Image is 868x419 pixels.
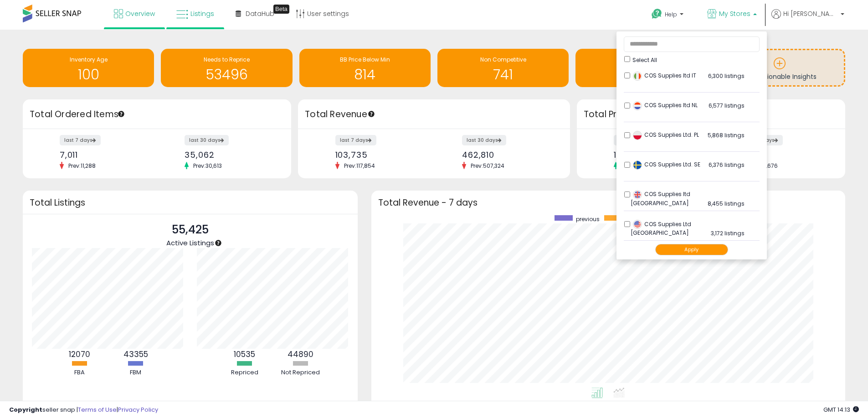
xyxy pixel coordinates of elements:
strong: Copyright [9,405,42,414]
h3: Total Profit [584,108,838,121]
div: 12,868 [614,150,704,160]
h3: Total Revenue [305,108,563,121]
label: last 7 days [614,135,655,145]
div: Tooltip anchor [214,239,222,247]
span: My Stores [719,9,750,18]
span: Active Listings [166,238,214,248]
button: Apply [655,244,728,255]
i: Get Help [651,8,663,20]
div: 47,651 [739,150,829,160]
span: COS Supplies Ltd [GEOGRAPHIC_DATA] [631,220,691,237]
div: Repriced [217,368,272,377]
b: 10535 [234,349,255,360]
img: sweden.png [633,160,642,170]
span: 3,172 listings [711,229,745,237]
b: 12070 [69,349,90,360]
span: Needs to Reprice [204,56,250,63]
span: previous [576,215,600,223]
a: Terms of Use [78,405,117,414]
a: Privacy Policy [118,405,158,414]
div: Tooltip anchor [367,110,375,118]
a: Inventory Age 100 [23,49,154,87]
h1: 96 [580,67,702,82]
span: DataHub [246,9,274,18]
div: seller snap | | [9,406,158,414]
label: last 30 days [462,135,506,145]
span: 5,868 listings [708,131,745,139]
b: 43355 [123,349,148,360]
div: 7,011 [60,150,150,160]
span: Add Actionable Insights [742,72,817,81]
img: usa.png [633,220,642,229]
label: last 7 days [60,135,101,145]
span: Inventory Age [70,56,108,63]
span: 2025-09-11 14:13 GMT [823,405,859,414]
a: Non Competitive 741 [437,49,569,87]
span: Prev: 117,854 [339,162,380,170]
a: Hi [PERSON_NAME] [771,9,844,30]
span: Hi [PERSON_NAME] [783,9,838,18]
span: COS Supplies Ltd. PL [633,131,699,139]
span: Non Competitive [480,56,526,63]
span: 6,577 listings [709,102,745,109]
div: 103,735 [335,150,427,160]
div: Tooltip anchor [273,5,289,14]
a: BB Price Below Min 814 [299,49,431,87]
h3: Total Listings [30,199,351,206]
img: poland.png [633,131,642,140]
span: COS Supplies ltd NL [633,101,698,109]
span: COS Supplies ltd [GEOGRAPHIC_DATA] [631,190,690,207]
a: Help [644,1,693,30]
div: Not Repriced [273,368,328,377]
span: Prev: 507,324 [466,162,509,170]
a: Needs to Reprice 53496 [161,49,292,87]
span: Prev: 30,613 [189,162,226,170]
div: FBA [52,368,107,377]
label: last 7 days [335,135,376,145]
span: 6,376 listings [709,161,745,169]
span: Help [665,10,677,18]
h1: 100 [27,67,149,82]
img: uk.png [633,190,642,199]
h1: 814 [304,67,426,82]
span: COS Supplies Ltd. SE [633,160,700,168]
div: 35,062 [185,150,275,160]
label: last 30 days [185,135,229,145]
span: BB Price Below Min [340,56,390,63]
a: Selling @ Max 96 [575,49,707,87]
h1: 741 [442,67,564,82]
img: italy.png [633,72,642,81]
a: Add Actionable Insights [715,50,844,85]
p: 55,425 [166,221,214,238]
b: 44890 [288,349,313,360]
h3: Total Revenue - 7 days [378,199,838,206]
span: 8,455 listings [708,200,745,207]
span: Prev: 11,288 [64,162,100,170]
span: 6,300 listings [708,72,745,80]
span: COS Supplies ltd IT [633,72,696,79]
span: Select All [632,56,657,64]
div: FBM [108,368,163,377]
span: Listings [190,9,214,18]
span: Overview [125,9,155,18]
h3: Total Ordered Items [30,108,284,121]
img: netherlands.png [633,101,642,110]
div: Tooltip anchor [117,110,125,118]
h1: 53496 [165,67,288,82]
div: 462,810 [462,150,554,160]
